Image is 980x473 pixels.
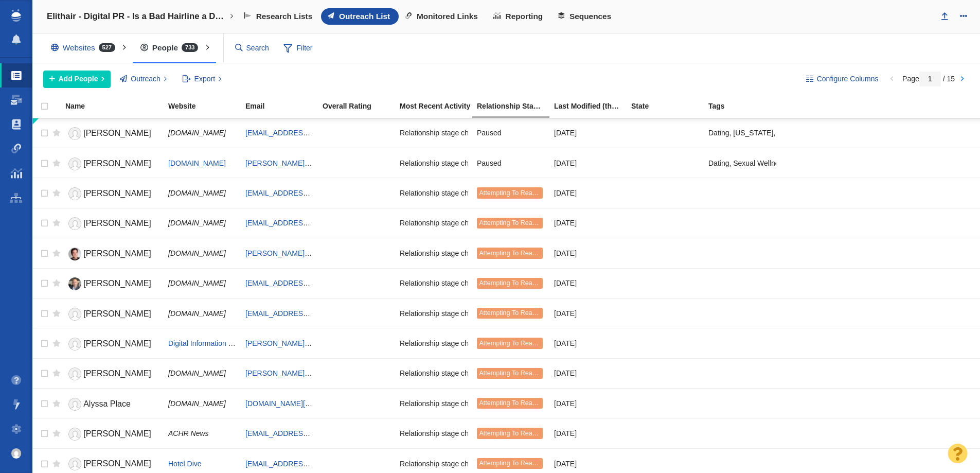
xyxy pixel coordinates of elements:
[168,102,244,111] a: Website
[245,129,367,137] a: [EMAIL_ADDRESS][DOMAIN_NAME]
[65,275,159,293] a: [PERSON_NAME]
[237,8,321,25] a: Research Lists
[472,208,549,238] td: Attempting To Reach (1 try)
[65,245,159,263] a: [PERSON_NAME]
[400,102,476,110] div: Most Recent Activity
[65,102,167,110] div: Name
[83,339,151,348] span: [PERSON_NAME]
[554,392,622,414] div: [DATE]
[472,418,549,448] td: Attempting To Reach (1 try)
[245,219,367,227] a: [EMAIL_ADDRESS][DOMAIN_NAME]
[554,102,630,110] div: Date the Contact information in this project was last edited
[114,71,173,88] button: Outreach
[479,340,558,347] span: Attempting To Reach (1 try)
[245,399,425,408] a: [DOMAIN_NAME][EMAIL_ADDRESS][DOMAIN_NAME]
[400,218,601,227] span: Relationship stage changed to: Attempting To Reach, 0 Attempt
[11,9,21,22] img: buzzstream_logo_iconsimple.png
[631,102,707,111] a: State
[65,425,159,443] a: [PERSON_NAME]
[168,219,226,227] span: [DOMAIN_NAME]
[830,101,862,108] span: add column
[245,189,367,197] a: [EMAIL_ADDRESS][DOMAIN_NAME]
[168,189,226,197] span: [DOMAIN_NAME]
[400,159,525,168] span: Relationship stage changed to: Paused
[400,278,601,288] span: Relationship stage changed to: Attempting To Reach, 0 Attempt
[168,309,226,318] span: [DOMAIN_NAME]
[83,459,151,468] span: [PERSON_NAME]
[400,128,525,137] span: Relationship stage changed to: Paused
[472,238,549,268] td: Attempting To Reach (1 try)
[83,399,131,408] span: Alyssa Place
[554,212,622,234] div: [DATE]
[472,148,549,178] td: Paused
[818,98,867,111] a: add column
[399,8,487,25] a: Monitored Links
[245,339,426,347] a: [PERSON_NAME][EMAIL_ADDRESS][DOMAIN_NAME]
[83,309,151,318] span: [PERSON_NAME]
[400,429,601,438] span: Relationship stage changed to: Attempting To Reach, 0 Attempt
[472,178,549,208] td: Attempting To Reach (1 try)
[400,309,601,318] span: Relationship stage changed to: Attempting To Reach, 0 Attempt
[487,8,551,25] a: Reporting
[245,249,426,257] a: [PERSON_NAME][EMAIL_ADDRESS][DOMAIN_NAME]
[417,12,478,21] span: Monitored Links
[554,182,622,204] div: [DATE]
[231,39,274,57] input: Search
[194,74,215,84] span: Export
[708,159,817,168] span: Dating, Sexual Wellness/Behavior
[554,362,622,384] div: [DATE]
[479,250,558,257] span: Attempting To Reach (1 try)
[551,8,620,25] a: Sequences
[83,279,151,288] span: [PERSON_NAME]
[83,129,151,137] span: [PERSON_NAME]
[65,395,159,413] a: Alyssa Place
[245,460,367,468] a: [EMAIL_ADDRESS][DOMAIN_NAME]
[59,74,98,84] span: Add People
[400,369,601,378] span: Relationship stage changed to: Attempting To Reach, 0 Attempt
[569,12,611,21] span: Sequences
[168,279,226,287] span: [DOMAIN_NAME]
[83,429,151,438] span: [PERSON_NAME]
[400,459,601,468] span: Relationship stage changed to: Attempting To Reach, 0 Attempt
[43,71,111,88] button: Add People
[479,399,558,407] span: Attempting To Reach (1 try)
[43,36,128,60] div: Websites
[131,74,161,84] span: Outreach
[400,249,601,258] span: Relationship stage changed to: Attempting To Reach, 0 Attempt
[472,268,549,298] td: Attempting To Reach (1 try)
[47,11,227,22] h4: Elithair - Digital PR - Is a Bad Hairline a Dating Dealbreaker?
[400,399,601,408] span: Relationship stage changed to: Attempting To Reach, 0 Attempt
[477,102,553,110] div: Relationship Stage
[323,102,399,110] div: Overall Rating
[339,12,390,21] span: Outreach List
[245,309,367,318] a: [EMAIL_ADDRESS][DOMAIN_NAME]
[554,332,622,354] div: [DATE]
[168,339,247,347] a: Digital Information World
[168,460,202,468] a: Hotel Dive
[278,39,319,58] span: Filter
[168,249,226,257] span: [DOMAIN_NAME]
[65,365,159,383] a: [PERSON_NAME]
[65,125,159,143] a: [PERSON_NAME]
[472,358,549,388] td: Attempting To Reach (1 try)
[506,12,543,21] span: Reporting
[168,399,226,408] span: [DOMAIN_NAME]
[554,272,622,294] div: [DATE]
[554,302,622,324] div: [DATE]
[65,155,159,173] a: [PERSON_NAME]
[245,102,322,111] a: Email
[708,102,785,111] a: Tags
[65,215,159,233] a: [PERSON_NAME]
[245,279,367,287] a: [EMAIL_ADDRESS][DOMAIN_NAME]
[477,128,501,137] span: Paused
[83,369,151,378] span: [PERSON_NAME]
[554,422,622,444] div: [DATE]
[472,389,549,418] td: Attempting To Reach (1 try)
[708,102,785,110] div: Tags
[479,219,558,226] span: Attempting To Reach (1 try)
[65,305,159,323] a: [PERSON_NAME]
[479,189,558,197] span: Attempting To Reach (1 try)
[472,118,549,148] td: Paused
